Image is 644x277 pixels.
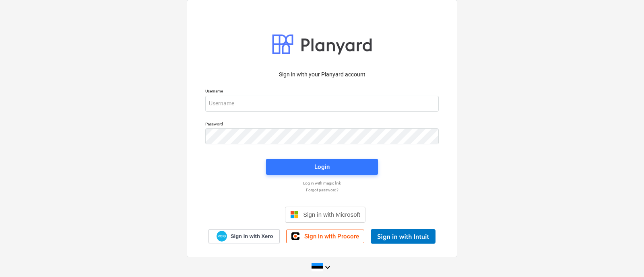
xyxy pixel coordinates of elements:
[286,230,364,243] a: Sign in with Procore
[205,121,439,128] p: Password
[266,159,378,175] button: Login
[314,162,330,172] div: Login
[290,211,298,219] img: Microsoft logo
[205,70,439,79] p: Sign in with your Planyard account
[303,211,360,218] span: Sign in with Microsoft
[231,233,273,240] span: Sign in with Xero
[208,229,280,243] a: Sign in with Xero
[205,88,439,95] p: Username
[217,231,227,242] img: Xero logo
[201,181,443,186] a: Log in with magic link
[323,263,332,272] i: keyboard_arrow_down
[201,187,443,193] a: Forgot password?
[205,96,439,112] input: Username
[304,233,359,240] span: Sign in with Procore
